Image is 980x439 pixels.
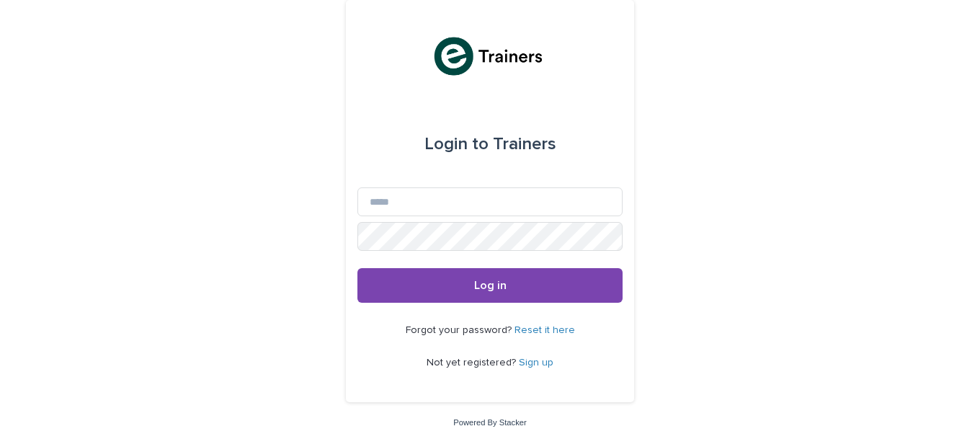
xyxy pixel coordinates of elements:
span: Not yet registered? [427,358,519,368]
a: Reset it here [514,325,575,335]
a: Sign up [519,358,553,368]
span: Forgot your password? [406,325,514,335]
span: Login to [424,136,489,153]
div: Trainers [424,124,556,164]
img: K0CqGN7SDeD6s4JG8KQk [430,35,549,78]
span: Log in [474,280,507,291]
button: Log in [357,268,623,303]
a: Powered By Stacker [453,418,526,427]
